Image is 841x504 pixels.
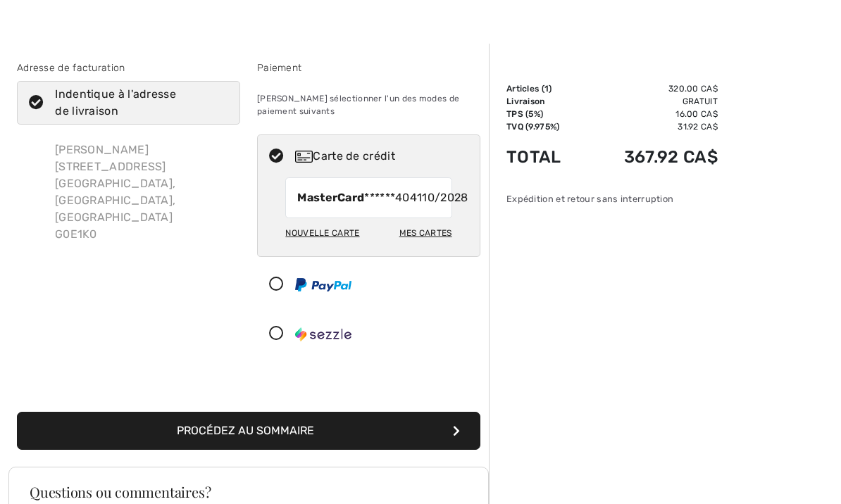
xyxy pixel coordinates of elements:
div: Adresse de facturation [17,61,240,75]
td: Total [506,133,584,181]
img: PayPal [295,278,351,291]
td: 31.92 CA$ [584,120,718,133]
div: Mes cartes [399,221,452,245]
div: [PERSON_NAME] sélectionner l'un des modes de paiement suivants [257,81,480,129]
span: 1 [544,84,549,94]
div: Carte de crédit [295,148,471,165]
td: Gratuit [584,95,718,108]
span: 10/2028 [422,189,468,206]
td: 320.00 CA$ [584,82,718,95]
div: Nouvelle carte [285,221,359,245]
button: Procédez au sommaire [17,412,480,450]
td: Articles ( ) [506,82,584,95]
div: [PERSON_NAME] [STREET_ADDRESS] [GEOGRAPHIC_DATA], [GEOGRAPHIC_DATA], [GEOGRAPHIC_DATA] G0E1K0 [44,130,240,254]
h3: Questions ou commentaires? [30,485,468,499]
img: Carte de crédit [295,151,313,163]
td: Livraison [506,95,584,108]
td: 16.00 CA$ [584,108,718,120]
td: 367.92 CA$ [584,133,718,181]
td: TPS (5%) [506,108,584,120]
div: Indentique à l'adresse de livraison [55,86,219,120]
td: TVQ (9.975%) [506,120,584,133]
div: Expédition et retour sans interruption [506,192,718,206]
div: Paiement [257,61,480,75]
img: Sezzle [295,327,351,341]
strong: MasterCard [297,191,364,204]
